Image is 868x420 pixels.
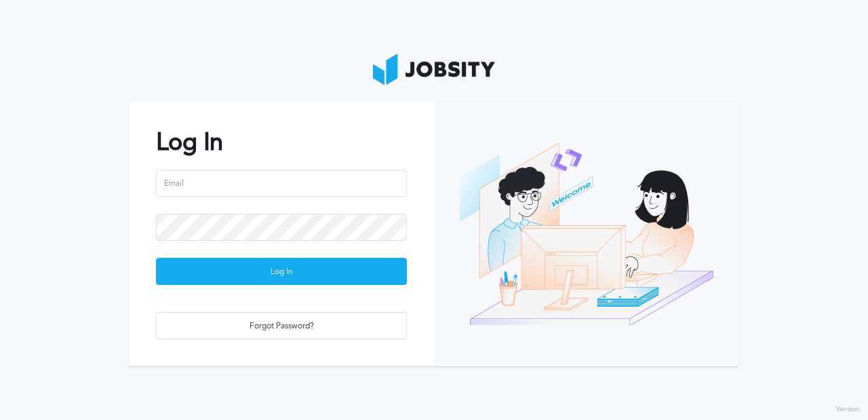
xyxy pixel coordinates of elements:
[156,170,407,197] input: Email
[156,258,407,285] button: Log In
[157,259,406,286] div: Log In
[156,128,407,156] h2: Log In
[157,313,406,340] div: Forgot Password?
[836,406,861,414] label: Version:
[156,312,407,339] button: Forgot Password?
